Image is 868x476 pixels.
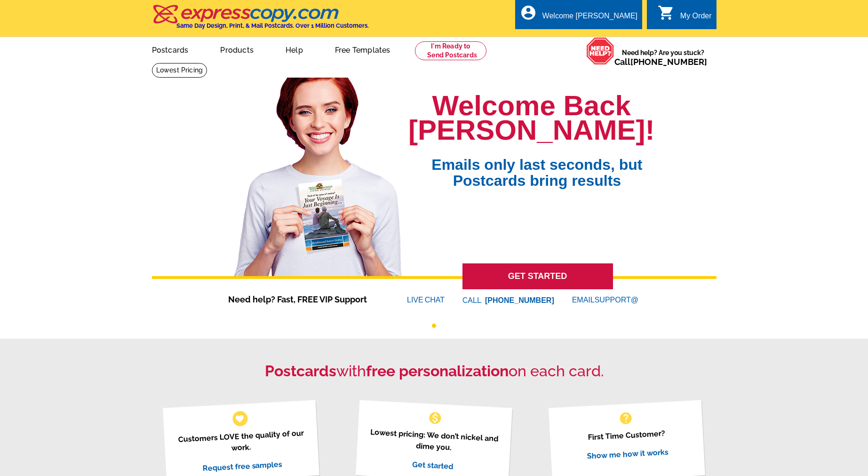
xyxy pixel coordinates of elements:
a: [PHONE_NUMBER] [630,57,707,67]
span: Need help? Fast, FREE VIP Support [228,293,379,306]
button: 1 of 1 [432,324,436,328]
a: Help [271,38,318,60]
span: monetization_on [428,411,443,426]
a: Request free samples [202,460,283,473]
div: Welcome [PERSON_NAME] [542,12,637,25]
p: Lowest pricing: We don’t nickel and dime you. [367,426,501,456]
a: Same Day Design, Print, & Mail Postcards. Over 1 Million Customers. [152,11,369,29]
strong: Postcards [265,362,336,380]
span: Need help? Are you stuck? [614,48,712,67]
strong: free personalization [366,362,509,380]
img: help [586,37,614,65]
i: shopping_cart [658,4,675,21]
img: welcome-back-logged-in.png [228,70,408,276]
h4: Same Day Design, Print, & Mail Postcards. Over 1 Million Customers. [176,22,369,29]
div: My Order [680,12,712,25]
a: Show me how it works [587,447,669,460]
a: Free Templates [320,38,406,60]
h1: Welcome Back [PERSON_NAME]! [408,94,654,143]
font: SUPPORT@ [595,294,640,306]
span: Emails only last seconds, but Postcards bring results [419,143,654,189]
a: Products [205,38,269,60]
a: Get started [412,460,454,471]
span: help [618,411,633,426]
i: account_circle [520,4,537,21]
a: Postcards [137,38,204,60]
span: Call [614,57,707,67]
p: Customers LOVE the quality of our work. [175,427,308,457]
a: LIVECHAT [407,296,445,304]
a: GET STARTED [462,263,613,289]
span: favorite [235,413,245,423]
p: First Time Customer? [560,426,693,444]
a: shopping_cart My Order [658,10,712,22]
h2: with on each card. [152,362,717,380]
font: LIVE [407,294,425,306]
